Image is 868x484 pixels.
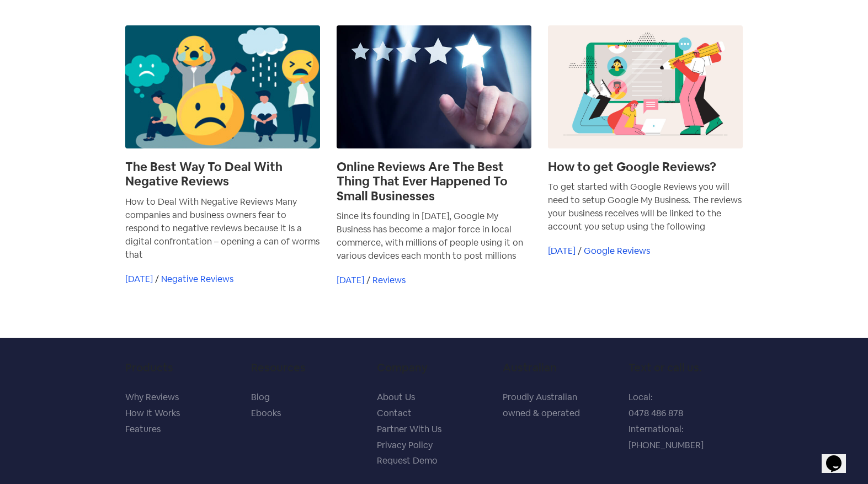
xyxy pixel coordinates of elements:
a: Features [125,423,161,435]
h5: Company [377,361,492,374]
a: Request Demo [377,455,438,466]
h5: Australian [503,361,617,374]
a: Partner With Us [377,423,441,435]
a: [DATE] [337,274,364,286]
h5: Text or call us. [629,361,743,374]
a: The Best Way To Deal With Negative Reviews [125,159,283,189]
span: / [578,245,582,257]
div: Since its founding in [DATE], Google My Business has become a major force in local commerce, with... [337,210,531,263]
h5: Products [125,361,240,374]
div: To get started with Google Reviews you will need to setup Google My Business. The reviews your bu... [548,180,743,233]
a: Google Reviews [584,245,650,257]
iframe: chat widget [822,440,857,473]
p: Local: 0478 486 878 International: [PHONE_NUMBER] [629,390,743,453]
a: [DATE] [125,273,153,285]
a: Negative Reviews [161,273,233,285]
a: Why Reviews [125,391,179,403]
a: Ebooks [251,407,281,419]
span: / [366,274,370,286]
a: Online Reviews Are The Best Thing That Ever Happened To Small Businesses [337,159,508,204]
a: Blog [251,391,270,403]
div: How to Deal With Negative Reviews Many companies and business owners fear to respond to negative ... [125,195,320,262]
a: Contact [377,407,412,419]
a: About Us [377,391,415,403]
a: [DATE] [548,245,576,257]
a: How It Works [125,407,180,419]
h5: Resources [251,361,366,374]
span: / [155,273,159,285]
a: Reviews [372,274,406,286]
a: How to get Google Reviews? [548,159,716,174]
p: Proudly Australian owned & operated [503,390,617,422]
a: Privacy Policy [377,439,433,451]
